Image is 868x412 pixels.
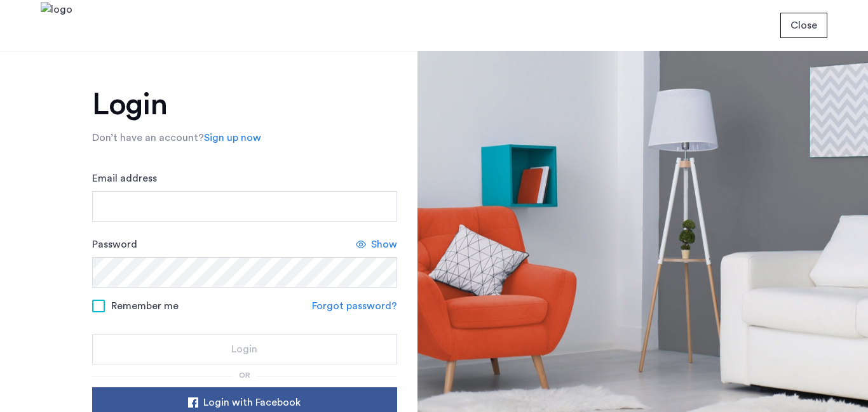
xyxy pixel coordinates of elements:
span: Show [371,237,397,252]
button: button [780,13,827,38]
span: Close [790,18,817,33]
span: Login [231,342,257,357]
img: logo [41,2,72,50]
button: button [92,334,397,364]
h1: Login [92,90,397,120]
a: Forgot password? [312,298,397,314]
span: or [239,371,250,379]
label: Email address [92,171,157,186]
span: Don’t have an account? [92,133,204,143]
span: Login with Facebook [203,395,301,410]
a: Sign up now [204,130,261,145]
label: Password [92,237,137,252]
span: Remember me [111,298,179,314]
